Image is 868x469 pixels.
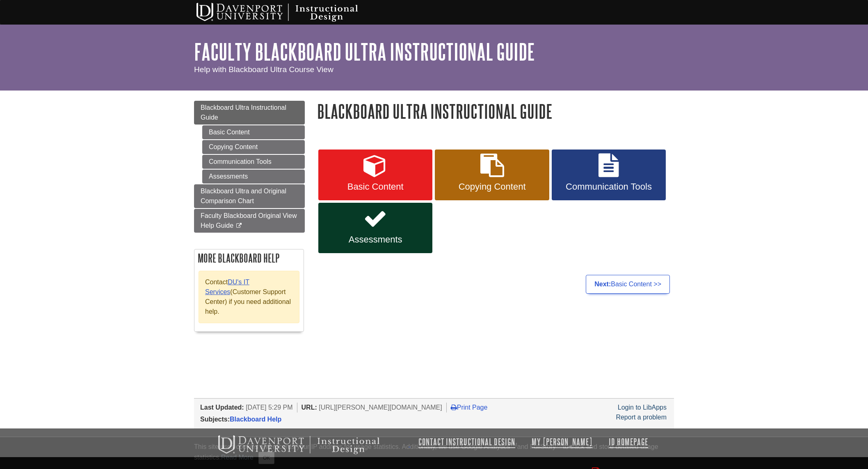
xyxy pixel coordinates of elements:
[235,223,242,229] i: This link opens in a new window
[510,442,517,448] sup: TM
[556,442,563,448] sup: TM
[435,150,549,200] a: Copying Content
[318,150,432,200] a: Basic Content
[200,404,244,411] span: Last Updated:
[302,404,317,411] span: URL:
[194,65,333,74] span: Help with Blackboard Ultra Course View
[441,181,543,192] span: Copying Content
[202,170,305,184] a: Assessments
[324,181,426,192] span: Basic Content
[205,279,249,295] a: DU's IT Services
[221,454,254,461] a: Read More
[552,150,666,200] a: Communication Tools
[318,203,432,254] a: Assessments
[594,281,611,288] strong: Next:
[194,184,305,208] a: Blackboard Ultra and Original Comparison Chart
[324,234,426,245] span: Assessments
[201,104,286,121] span: Blackboard Ultra Instructional Guide
[194,101,305,125] a: Blackboard Ultra Instructional Guide
[618,404,667,411] a: Login to LibApps
[246,404,292,411] span: [DATE] 5:29 PM
[194,442,674,464] div: This site uses cookies and records your IP address for usage statistics. Additionally, we use Goo...
[202,155,305,169] a: Communication Tools
[201,188,286,204] span: Blackboard Ultra and Original Comparison Chart
[201,212,297,229] span: Faculty Blackboard Original View Help Guide
[194,101,305,340] div: Guide Page Menu
[616,414,667,421] a: Report a problem
[194,249,304,267] h2: More Blackboard Help
[451,404,457,410] i: Print Page
[190,2,387,23] img: Davenport University Instructional Design
[202,140,305,154] a: Copying Content
[194,209,305,233] a: Faculty Blackboard Original View Help Guide
[558,181,660,192] span: Communication Tools
[199,271,299,323] div: Contact (Customer Support Center) if you need additional help.
[258,452,274,464] button: Close
[317,101,674,122] h1: Blackboard Ultra Instructional Guide
[200,416,230,423] span: Subjects:
[319,404,442,411] span: [URL][PERSON_NAME][DOMAIN_NAME]
[194,39,535,64] a: Faculty Blackboard Ultra Instructional Guide
[202,125,305,139] a: Basic Content
[586,275,670,294] a: Next:Basic Content >>
[230,416,281,423] a: Blackboard Help
[212,435,409,455] img: Davenport University Instructional Design
[451,404,488,411] a: Print Page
